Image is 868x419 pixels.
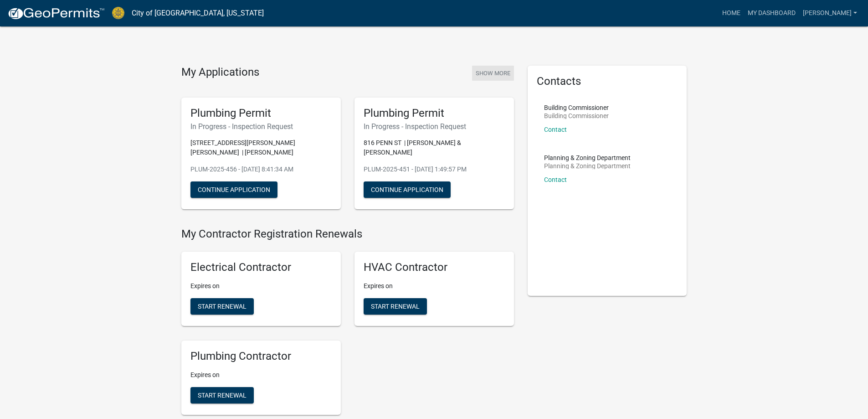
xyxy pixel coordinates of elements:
[364,281,505,291] p: Expires on
[190,165,332,174] p: PLUM-2025-456 - [DATE] 8:41:34 AM
[198,303,247,310] span: Start Renewal
[190,181,277,198] button: Continue Application
[364,138,505,157] p: 816 PENN ST | [PERSON_NAME] & [PERSON_NAME]
[544,155,631,161] p: Planning & Zoning Department
[544,163,631,169] p: Planning & Zoning Department
[472,66,514,81] button: Show More
[190,281,332,291] p: Expires on
[364,181,451,198] button: Continue Application
[190,370,332,380] p: Expires on
[537,75,678,88] h5: Contacts
[181,228,514,241] h4: My Contractor Registration Renewals
[544,126,567,133] a: Contact
[544,113,609,119] p: Building Commissioner
[190,122,332,131] h6: In Progress - Inspection Request
[364,165,505,174] p: PLUM-2025-451 - [DATE] 1:49:57 PM
[190,387,254,403] button: Start Renewal
[364,261,505,274] h5: HVAC Contractor
[190,350,332,363] h5: Plumbing Contractor
[364,122,505,131] h6: In Progress - Inspection Request
[544,104,609,111] p: Building Commissioner
[181,66,259,79] h4: My Applications
[744,5,799,22] a: My Dashboard
[190,107,332,120] h5: Plumbing Permit
[799,5,861,22] a: [PERSON_NAME]
[190,138,332,157] p: [STREET_ADDRESS][PERSON_NAME][PERSON_NAME] | [PERSON_NAME]
[132,5,264,21] a: City of [GEOGRAPHIC_DATA], [US_STATE]
[544,176,567,183] a: Contact
[112,7,124,19] img: City of Jeffersonville, Indiana
[364,298,427,315] button: Start Renewal
[190,261,332,274] h5: Electrical Contractor
[190,298,254,315] button: Start Renewal
[371,303,420,310] span: Start Renewal
[364,107,505,120] h5: Plumbing Permit
[719,5,744,22] a: Home
[198,391,247,398] span: Start Renewal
